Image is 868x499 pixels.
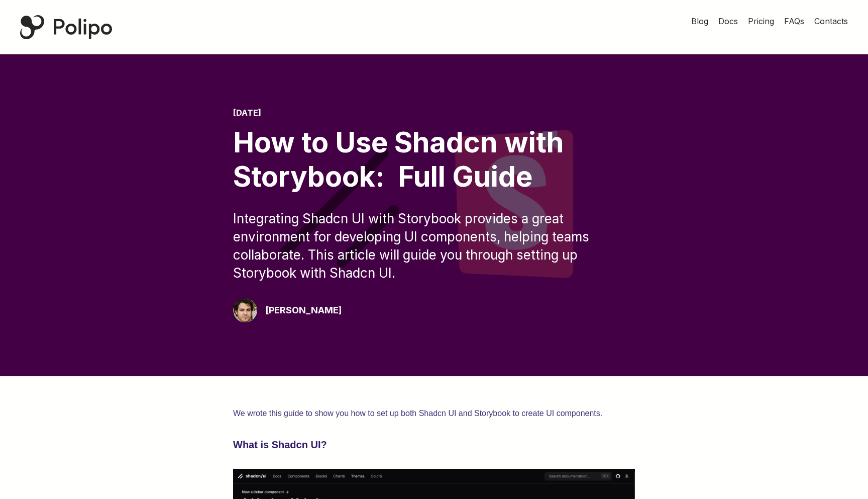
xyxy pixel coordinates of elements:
[718,16,738,26] span: Docs
[265,303,342,317] div: [PERSON_NAME]
[814,15,848,27] a: Contacts
[233,210,635,282] div: Integrating Shadcn UI with Storybook provides a great environment for developing UI components, h...
[748,16,774,26] span: Pricing
[233,108,261,118] time: [DATE]
[233,126,635,193] div: How to Use Shadcn with Storybook: Full Guide
[233,298,257,322] img: Giorgio Pari Polipo
[784,15,804,27] a: FAQs
[748,15,774,27] a: Pricing
[233,437,635,453] h3: What is Shadcn UI?
[233,406,635,421] p: We wrote this guide to show you how to set up both Shadcn UI and Storybook to create UI components.
[784,16,804,26] span: FAQs
[814,16,848,26] span: Contacts
[691,15,708,27] a: Blog
[691,16,708,26] span: Blog
[718,15,738,27] a: Docs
